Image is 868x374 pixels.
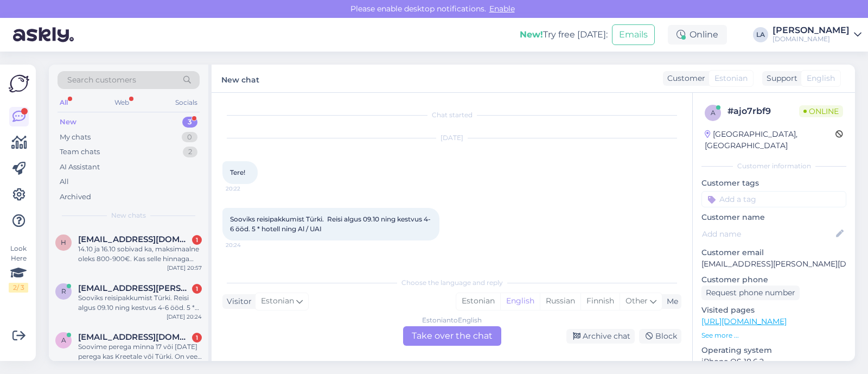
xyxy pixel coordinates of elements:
[753,27,768,42] div: LA
[701,331,846,340] p: See more ...
[60,162,100,173] div: AI Assistant
[773,26,861,43] a: [PERSON_NAME][DOMAIN_NAME]
[799,105,843,117] span: Online
[222,110,681,120] div: Chat started
[701,345,846,356] p: Operating system
[662,296,678,307] div: Me
[60,147,100,157] div: Team chats
[60,117,76,128] div: New
[701,191,846,207] input: Add a tag
[714,73,748,84] span: Estonian
[78,244,202,264] div: 14.10 ja 16.10 sobivad ka, maksimaalne oleks 800-900€. Kas selle hinnaga saaks 5* hotelli ka?
[192,333,202,343] div: 1
[78,283,191,293] span: raili.hein@mail.ee
[112,96,131,110] div: Web
[701,274,846,286] p: Customer phone
[701,212,846,223] p: Customer name
[711,109,716,117] span: a
[762,73,797,84] div: Support
[520,29,543,40] b: New!
[9,244,28,293] div: Look Here
[221,71,259,86] label: New chat
[61,336,66,344] span: a
[702,228,834,240] input: Add name
[612,24,655,45] button: Emails
[486,4,518,14] span: Enable
[701,178,846,189] p: Customer tags
[226,241,266,249] span: 20:24
[705,129,835,151] div: [GEOGRAPHIC_DATA], [GEOGRAPHIC_DATA]
[626,296,648,306] span: Other
[60,132,91,143] div: My chats
[701,161,846,171] div: Customer information
[192,284,202,294] div: 1
[167,264,202,272] div: [DATE] 20:57
[111,211,146,220] span: New chats
[60,192,91,202] div: Archived
[261,295,294,307] span: Estonian
[226,185,266,193] span: 20:22
[403,326,501,346] div: Take over the chat
[773,35,850,43] div: [DOMAIN_NAME]
[9,73,29,94] img: Askly Logo
[60,176,69,187] div: All
[500,293,540,309] div: English
[222,133,681,143] div: [DATE]
[182,117,197,128] div: 3
[58,96,70,110] div: All
[701,305,846,316] p: Visited pages
[663,73,705,84] div: Customer
[668,25,727,45] div: Online
[183,147,197,157] div: 2
[701,356,846,367] p: iPhone OS 18.6.2
[727,105,799,118] div: # ajo7rbf9
[520,28,608,41] div: Try free [DATE]:
[67,74,136,86] span: Search customers
[540,293,580,309] div: Russian
[701,316,787,326] a: [URL][DOMAIN_NAME]
[9,283,28,293] div: 2 / 3
[701,286,800,300] div: Request phone number
[456,293,500,309] div: Estonian
[78,342,202,362] div: Soovime perega minna 17 või [DATE] perega kas Kreetale või Türki. On veel miskit head pakkuda? [G...
[61,287,66,295] span: r
[173,96,200,110] div: Socials
[807,73,835,84] span: English
[701,247,846,258] p: Customer email
[222,278,681,288] div: Choose the language and reply
[422,315,482,325] div: Estonian to English
[230,215,431,233] span: Sooviks reisipakkumist Türki. Reisi algus 09.10 ning kestvus 4-6 ööd. 5 * hotell ning Al / UAI
[639,329,681,344] div: Block
[78,332,191,342] span: annikisa1@gmail.com
[701,258,846,270] p: [EMAIL_ADDRESS][PERSON_NAME][DOMAIN_NAME]
[566,329,635,344] div: Archive chat
[773,26,850,35] div: [PERSON_NAME]
[78,234,191,244] span: hannaloore16@gmail.com
[182,132,197,143] div: 0
[192,235,202,245] div: 1
[222,296,252,307] div: Visitor
[580,293,620,309] div: Finnish
[78,293,202,313] div: Sooviks reisipakkumist Türki. Reisi algus 09.10 ning kestvus 4-6 ööd. 5 * hotell ning Al / UAI
[167,313,202,321] div: [DATE] 20:24
[230,168,245,176] span: Tere!
[61,238,66,246] span: h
